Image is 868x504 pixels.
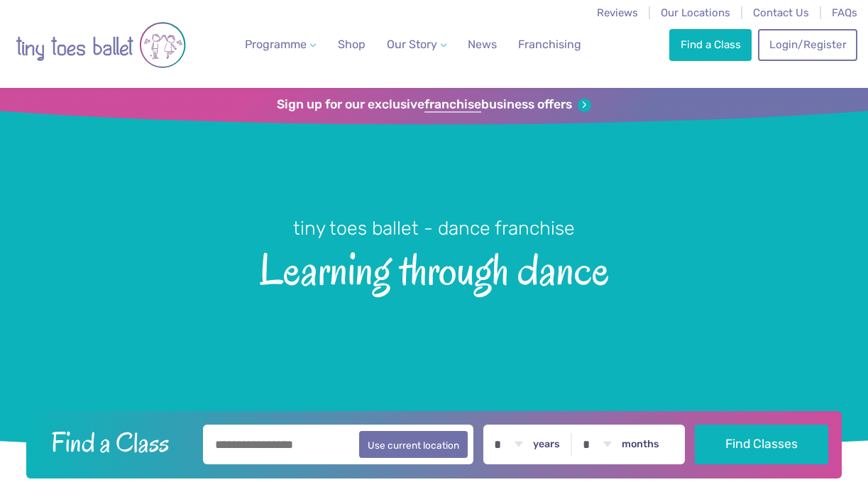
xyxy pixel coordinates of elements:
a: Find a Class [669,29,752,60]
a: News [462,30,502,59]
a: Our Locations [661,6,730,19]
a: FAQs [832,6,857,19]
span: Learning through dance [23,241,845,293]
a: Programme [239,30,322,59]
label: months [622,438,659,451]
a: Login/Register [758,29,857,60]
a: Our Story [381,30,452,59]
h2: Find a Class [40,425,192,460]
span: Shop [338,38,366,51]
span: News [468,38,497,51]
label: years [533,438,560,451]
a: Contact Us [753,6,809,19]
button: Find Classes [695,425,828,464]
strong: franchise [424,97,481,113]
a: Shop [332,30,371,59]
span: Franchising [518,38,581,51]
a: Franchising [512,30,587,59]
a: Reviews [597,6,638,19]
span: Our Story [387,38,437,51]
button: Use current location [359,431,468,458]
span: Programme [245,38,307,51]
img: tiny toes ballet [16,9,186,81]
small: tiny toes ballet - dance franchise [293,217,575,240]
a: Sign up for our exclusivefranchisebusiness offers [277,97,591,113]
